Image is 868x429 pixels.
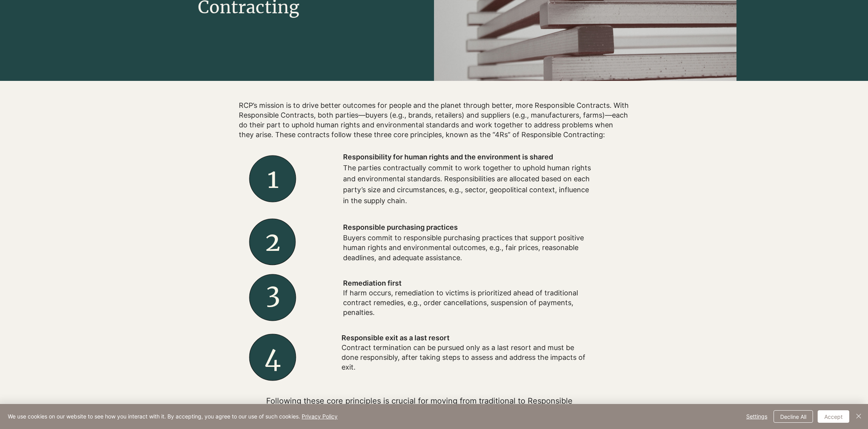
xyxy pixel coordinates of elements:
button: Decline All [774,410,813,423]
h2: RCP’s mission is to drive better outcomes for people and the planet through better, more Responsi... [239,100,629,140]
span: Settings [746,411,767,422]
p: ​Following these core principles is crucial for moving from traditional to Responsible Contracting. [266,396,592,415]
span: Responsible purchasing practices [343,223,458,231]
a: Privacy Policy [302,413,338,420]
h2: 2 [234,224,312,260]
h2: 3 [245,276,300,312]
span: Responsible exit as a last resort [342,334,450,342]
p: The parties contractually commit to work together to uphold human rights and environmental standa... [343,163,593,206]
span: Remediation first [343,279,402,287]
button: Accept [818,410,849,423]
p: Contract termination can be pursued only as a last resort and must be done responsibly, after tak... [342,343,591,372]
p: Buyers commit to responsible purchasing practices that support positive human rights and environm... [343,233,593,263]
h2: 1 [234,161,312,197]
p: If harm occurs, remediation to victims is prioritized ahead of traditional contract remedies, e.g... [343,288,593,318]
button: Close [854,410,863,423]
span: We use cookies on our website to see how you interact with it. By accepting, you agree to our use... [8,413,338,420]
img: Close [854,411,863,421]
span: Responsibility for human rights and the environment is shared [343,153,553,161]
h2: 4 [245,340,300,376]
